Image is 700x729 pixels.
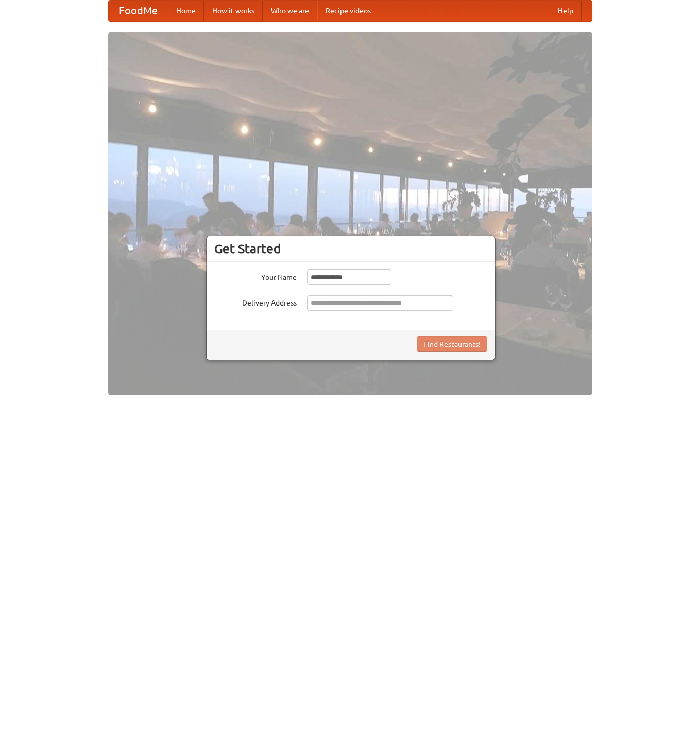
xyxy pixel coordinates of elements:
[214,295,297,308] label: Delivery Address
[204,1,263,21] a: How it works
[168,1,204,21] a: Home
[417,336,487,352] button: Find Restaurants!
[317,1,379,21] a: Recipe videos
[263,1,317,21] a: Who we are
[214,241,487,257] h3: Get Started
[109,1,168,21] a: FoodMe
[214,269,297,282] label: Your Name
[550,1,582,21] a: Help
